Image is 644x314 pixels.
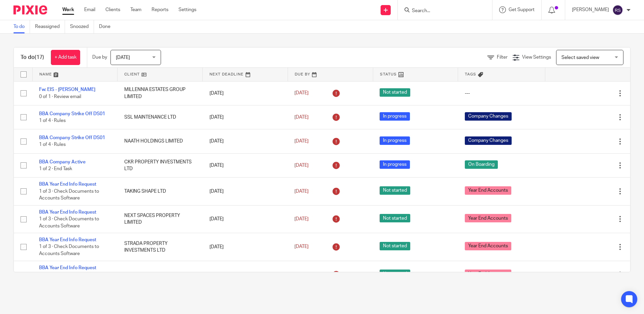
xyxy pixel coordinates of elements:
span: Select saved view [561,55,599,60]
span: Year End Accounts [465,186,511,195]
span: Not started [380,88,410,97]
td: [DATE] [203,205,288,233]
a: BBA Year End Info Request [39,210,96,215]
span: (17) [35,55,44,60]
span: Get Support [509,7,535,12]
a: To do [13,20,30,33]
div: --- [465,90,538,97]
span: Not started [380,186,410,195]
span: [DATE] [294,139,309,144]
td: SSL MAINTENANCE LTD [118,105,203,129]
span: Company Changes [465,112,512,121]
span: 0 of 1 · Review email [39,94,81,99]
span: [DATE] [294,115,309,120]
span: [DATE] [116,55,130,60]
a: BBA Company Strike Off DS01 [39,112,105,116]
a: Team [130,6,141,13]
td: [DATE] [203,178,288,205]
td: NAATH HOLDINGS LIMITED [118,129,203,153]
td: [DATE] [203,261,288,288]
a: Reassigned [35,20,65,33]
span: 1 of 3 · Check Documents to Accounts Software [39,217,99,228]
span: Tags [465,72,476,76]
span: Not started [380,270,410,278]
a: Done [99,20,116,33]
p: [PERSON_NAME] [572,6,609,13]
td: NEXT SPACES PROPERTY LIMITED [118,205,203,233]
span: Year End Accounts [465,214,511,222]
td: [DATE] [203,81,288,105]
span: 1 of 4 · Rules [39,143,66,147]
td: CANFORD REAL ESTATE LTD [118,261,203,288]
h1: To do [21,54,44,61]
span: Year End Accounts [465,270,511,278]
span: 1 of 3 · Check Documents to Accounts Software [39,189,99,201]
td: [DATE] [203,153,288,177]
td: CKR PROPERTY INVESTMENTS LTD [118,153,203,177]
a: Email [84,6,95,13]
span: In progress [380,160,410,169]
span: [DATE] [294,91,309,96]
span: On Boarding [465,160,498,169]
td: STRADA PROPERTY INVESTMENTS LTD [118,233,203,261]
span: Not started [380,242,410,250]
a: Clients [105,6,120,13]
span: [DATE] [294,189,309,194]
span: View Settings [522,55,551,60]
a: BBA Year End Info Request [39,238,96,242]
span: 1 of 2 · End Task [39,166,72,171]
span: Filter [497,55,508,60]
span: [DATE] [294,245,309,249]
td: [DATE] [203,129,288,153]
span: [DATE] [294,163,309,168]
span: Company Changes [465,136,512,145]
a: BBA Year End Info Request [39,265,96,270]
a: Reports [152,6,168,13]
span: 1 of 3 · Check Documents to Accounts Software [39,245,99,256]
span: Year End Accounts [465,242,511,250]
a: BBA Year End Info Request [39,182,96,187]
span: In progress [380,112,410,121]
td: [DATE] [203,233,288,261]
td: [DATE] [203,105,288,129]
span: [DATE] [294,217,309,221]
img: svg%3E [612,5,623,15]
img: Pixie [13,5,47,14]
span: Not started [380,214,410,222]
a: BBA Company Active [39,160,86,164]
a: BBA Company Strike Off DS01 [39,135,105,140]
span: 1 of 4 · Rules [39,118,66,123]
a: Work [62,6,74,13]
a: Fw: EIS - [PERSON_NAME] [39,87,95,92]
td: TAKING SHAPE LTD [118,178,203,205]
span: In progress [380,136,410,145]
a: Settings [179,6,196,13]
a: + Add task [51,50,80,65]
input: Search [411,8,472,14]
a: Snoozed [70,20,94,33]
td: MILLENNIA ESTATES GROUP LIMITED [118,81,203,105]
p: Due by [92,54,107,61]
